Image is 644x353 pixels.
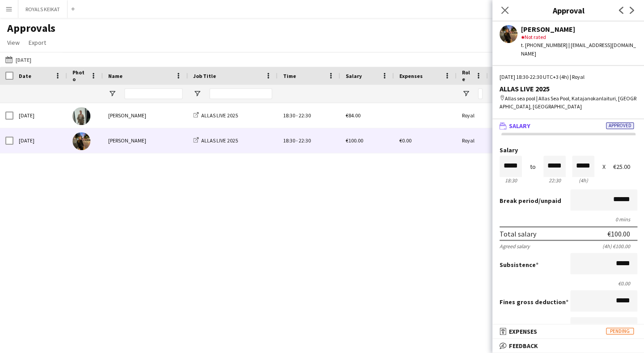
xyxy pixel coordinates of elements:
[499,242,530,249] div: Agreed salary
[298,137,310,144] span: 22:30
[283,73,296,79] span: Time
[530,164,535,170] div: to
[193,137,237,144] a: ALLAS LIVE 2025
[4,54,33,65] button: [DATE]
[499,260,538,268] label: Subsistence
[499,197,561,205] label: /unpaid
[499,85,637,93] div: ALLAS LIVE 2025
[18,0,68,18] button: ROYALS KEIKAT
[193,73,216,79] span: Job Title
[508,327,537,335] span: Expenses
[499,95,637,111] div: Allas sea pool | Allas Sea Pool, Katajanokanlaituri, [GEOGRAPHIC_DATA], [GEOGRAPHIC_DATA]
[193,112,237,119] a: ALLAS LIVE 2025
[607,229,630,238] div: €100.00
[606,122,633,129] span: Approved
[124,88,182,99] input: Name Filter Input
[13,128,67,153] div: [DATE]
[492,339,644,352] mat-expansion-panel-header: Feedback
[29,39,46,47] span: Export
[492,119,644,133] mat-expansion-panel-header: SalaryApproved
[345,73,361,79] span: Salary
[521,33,637,41] div: Not rated
[296,137,297,144] span: -
[499,147,637,154] label: Salary
[492,324,644,338] mat-expansion-panel-header: ExpensesPending
[201,137,237,144] span: ALLAS LIVE 2025
[283,112,295,119] span: 18:30
[487,128,577,153] div: Allas sea pool
[487,103,577,128] div: Allas sea pool
[103,128,188,153] div: [PERSON_NAME]
[521,41,637,57] div: t. [PHONE_NUMBER] | [EMAIL_ADDRESS][DOMAIN_NAME]
[103,103,188,128] div: [PERSON_NAME]
[19,73,31,79] span: Date
[462,90,470,98] button: Open Filter Menu
[201,112,237,119] span: ALLAS LIVE 2025
[602,242,637,249] div: (4h) €100.00
[296,112,297,119] span: -
[72,132,90,150] img: Vilma Väisänen
[298,112,310,119] span: 22:30
[456,103,487,128] div: Royal
[399,137,411,144] span: €0.00
[606,327,633,334] span: Pending
[72,107,90,125] img: Emil Peltonen
[345,112,360,119] span: €84.00
[572,177,594,184] div: 4h
[499,229,536,238] div: Total salary
[499,177,521,184] div: 18:30
[456,128,487,153] div: Royal
[499,297,568,306] label: Fines gross deduction
[193,90,201,98] button: Open Filter Menu
[7,39,20,47] span: View
[508,122,530,130] span: Salary
[108,90,116,98] button: Open Filter Menu
[4,37,23,48] a: View
[345,137,363,144] span: €100.00
[283,137,295,144] span: 18:30
[613,164,637,170] div: €25.00
[25,37,50,48] a: Export
[499,197,538,205] span: Break period
[499,216,637,223] div: 0 mins
[602,164,605,170] div: X
[399,73,422,79] span: Expenses
[508,341,538,349] span: Feedback
[499,280,637,286] div: €0.00
[108,73,123,79] span: Name
[72,69,87,82] span: Photo
[209,88,272,99] input: Job Title Filter Input
[521,25,637,33] div: [PERSON_NAME]
[478,88,482,99] input: Role Filter Input
[13,103,67,128] div: [DATE]
[492,4,644,16] h3: Approval
[499,73,637,81] div: [DATE] 18:30-22:30 UTC+3 (4h) | Royal
[543,177,565,184] div: 22:30
[462,69,471,82] span: Role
